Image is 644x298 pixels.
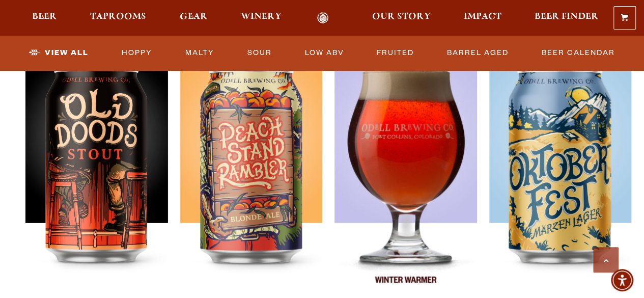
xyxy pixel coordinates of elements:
a: View All [25,41,93,65]
a: Scroll to top [593,247,619,273]
span: Winery [241,13,282,21]
a: Barrel Aged [443,41,513,65]
a: Malty [181,41,218,65]
span: Taprooms [90,13,146,21]
a: Sour [243,41,276,65]
span: Our Story [372,13,431,21]
a: Taprooms [83,12,153,24]
a: Winery [234,12,288,24]
a: Our Story [366,12,437,24]
a: Gear [173,12,214,24]
a: Odell Home [304,12,342,24]
span: Impact [464,13,501,21]
span: Beer [32,13,57,21]
span: Beer Finder [535,13,599,21]
div: Accessibility Menu [611,269,633,291]
a: Hoppy [118,41,156,65]
a: Fruited [373,41,418,65]
a: Impact [457,12,508,24]
span: Gear [180,13,208,21]
a: Low ABV [300,41,348,65]
a: Beer [25,12,64,24]
a: Beer Calendar [538,41,619,65]
a: Beer Finder [528,12,605,24]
